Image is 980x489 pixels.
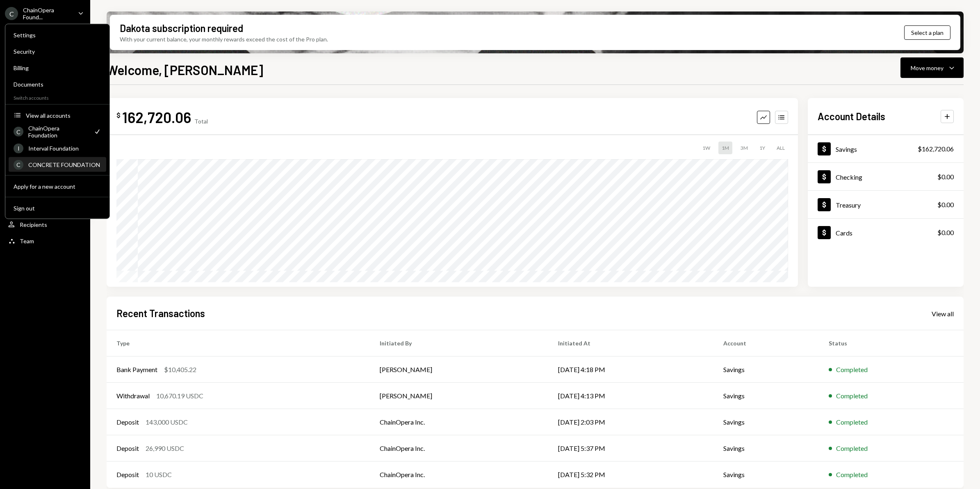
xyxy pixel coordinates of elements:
[819,330,964,356] th: Status
[194,118,208,125] div: Total
[14,81,101,88] div: Documents
[548,383,713,409] td: [DATE] 4:13 PM
[9,141,106,155] a: IInterval Foundation
[370,383,548,409] td: [PERSON_NAME]
[836,145,857,153] div: Savings
[9,201,106,216] button: Sign out
[932,309,954,318] a: View all
[836,417,868,427] div: Completed
[548,409,713,435] td: [DATE] 2:03 PM
[116,306,205,320] h2: Recent Transactions
[713,356,819,383] td: Savings
[370,356,548,383] td: [PERSON_NAME]
[836,201,861,209] div: Treasury
[14,32,101,39] div: Settings
[9,44,106,59] a: Security
[116,470,139,480] div: Deposit
[713,383,819,409] td: Savings
[14,183,101,190] div: Apply for a new account
[818,110,885,123] h2: Account Details
[713,435,819,462] td: Savings
[713,409,819,435] td: Savings
[904,25,950,40] button: Select a plan
[156,391,203,401] div: 10,670.19 USDC
[370,409,548,435] td: ChainOpera Inc.
[28,161,101,168] div: CONCRETE FOUNDATION
[548,435,713,462] td: [DATE] 5:37 PM
[900,57,964,78] button: Move money
[836,229,852,237] div: Cards
[146,470,172,480] div: 10 USDC
[370,462,548,488] td: ChainOpera Inc.
[122,108,191,126] div: 162,720.06
[5,233,85,248] a: Team
[146,443,184,453] div: 26,990 USDC
[5,7,18,20] div: C
[932,310,954,318] div: View all
[836,443,868,453] div: Completed
[20,221,47,228] div: Recipients
[808,219,964,246] a: Cards$0.00
[937,200,954,210] div: $0.00
[836,173,862,181] div: Checking
[26,112,101,119] div: View all accounts
[911,64,944,72] div: Move money
[9,179,106,194] button: Apply for a new account
[116,417,139,427] div: Deposit
[370,435,548,462] td: ChainOpera Inc.
[23,7,71,21] div: ChainOpera Found...
[116,111,121,119] div: $
[14,204,101,211] div: Sign out
[918,144,954,154] div: $162,720.06
[937,172,954,182] div: $0.00
[107,330,370,356] th: Type
[28,145,101,152] div: Interval Foundation
[756,142,768,154] div: 1Y
[5,93,109,101] div: Switch accounts
[713,330,819,356] th: Account
[548,462,713,488] td: [DATE] 5:32 PM
[9,27,106,42] a: Settings
[548,330,713,356] th: Initiated At
[9,60,106,75] a: Billing
[699,142,713,154] div: 1W
[116,443,139,453] div: Deposit
[116,391,150,401] div: Withdrawal
[14,143,23,153] div: I
[836,470,868,480] div: Completed
[718,142,732,154] div: 1M
[14,127,23,137] div: C
[808,135,964,162] a: Savings$162,720.06
[370,330,548,356] th: Initiated By
[5,217,85,232] a: Recipients
[20,238,34,244] div: Team
[14,160,23,169] div: C
[9,108,106,123] button: View all accounts
[713,462,819,488] td: Savings
[146,417,188,427] div: 143,000 USDC
[107,62,263,78] h1: Welcome, [PERSON_NAME]
[164,365,196,375] div: $10,405.22
[836,365,868,375] div: Completed
[9,157,106,172] a: CCONCRETE FOUNDATION
[28,125,88,139] div: ChainOpera Foundation
[9,77,106,91] a: Documents
[14,48,101,55] div: Security
[116,365,157,375] div: Bank Payment
[120,35,328,43] div: With your current balance, your monthly rewards exceed the cost of the Pro plan.
[737,142,751,154] div: 3M
[836,391,868,401] div: Completed
[773,142,788,154] div: ALL
[937,228,954,238] div: $0.00
[14,64,101,71] div: Billing
[548,356,713,383] td: [DATE] 4:18 PM
[120,21,243,35] div: Dakota subscription required
[808,191,964,218] a: Treasury$0.00
[808,163,964,190] a: Checking$0.00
